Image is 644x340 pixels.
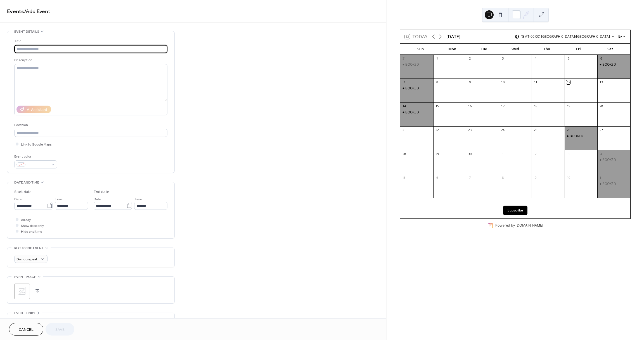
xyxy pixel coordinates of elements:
[597,182,630,186] div: BOOKED
[9,323,43,336] button: Cancel
[14,122,166,128] div: Location
[501,104,505,108] div: 17
[566,152,570,156] div: 3
[597,62,630,67] div: BOOKED
[405,62,419,67] div: BOOKED
[565,134,598,139] div: BOOKED
[563,44,594,55] div: Fri
[446,33,460,40] div: [DATE]
[402,175,406,180] div: 5
[602,158,616,162] div: BOOKED
[501,80,505,84] div: 10
[21,142,52,148] span: Link to Google Maps
[21,229,42,235] span: Hide end time
[14,189,32,195] div: Start date
[599,152,603,156] div: 4
[405,110,419,115] div: BOOKED
[533,128,538,132] div: 25
[402,152,406,156] div: 28
[531,44,563,55] div: Thu
[14,310,35,316] span: Event links
[402,128,406,132] div: 21
[521,35,610,38] span: (GMT-06:00) [GEOGRAPHIC_DATA]/[GEOGRAPHIC_DATA]
[402,56,406,61] div: 31
[435,128,439,132] div: 22
[14,154,56,160] div: Event color
[14,180,39,186] span: Date and time
[599,175,603,180] div: 11
[14,274,36,280] span: Event image
[14,196,22,202] span: Date
[16,256,37,263] span: Do not repeat
[501,175,505,180] div: 8
[14,38,166,44] div: Title
[435,80,439,84] div: 8
[94,196,101,202] span: Date
[134,196,142,202] span: Time
[7,313,174,325] div: •••
[435,175,439,180] div: 6
[468,128,472,132] div: 23
[435,152,439,156] div: 29
[495,223,543,228] div: Powered by
[468,56,472,61] div: 2
[533,152,538,156] div: 2
[435,104,439,108] div: 15
[21,217,31,223] span: All day
[402,80,406,84] div: 7
[599,104,603,108] div: 20
[516,223,543,228] a: [DOMAIN_NAME]
[14,29,39,35] span: Event details
[400,86,433,91] div: BOOKED
[468,104,472,108] div: 16
[400,62,433,67] div: BOOKED
[21,223,44,229] span: Show date only
[501,152,505,156] div: 1
[566,56,570,61] div: 5
[566,175,570,180] div: 10
[14,284,30,299] div: ;
[55,196,63,202] span: Time
[566,80,570,84] div: 12
[94,189,109,195] div: End date
[599,80,603,84] div: 13
[599,128,603,132] div: 27
[594,44,626,55] div: Sat
[436,44,468,55] div: Mon
[566,128,570,132] div: 26
[24,6,50,17] span: / Add Event
[499,44,531,55] div: Wed
[468,175,472,180] div: 7
[501,128,505,132] div: 24
[7,6,24,17] a: Events
[468,80,472,84] div: 9
[533,175,538,180] div: 9
[597,158,630,162] div: BOOKED
[501,56,505,61] div: 3
[19,327,34,333] span: Cancel
[14,245,44,251] span: Recurring event
[533,80,538,84] div: 11
[435,56,439,61] div: 1
[503,206,527,215] button: Subscribe
[533,56,538,61] div: 4
[468,44,499,55] div: Tue
[14,57,166,63] div: Description
[602,62,616,67] div: BOOKED
[405,44,436,55] div: Sun
[570,134,583,139] div: BOOKED
[400,110,433,115] div: BOOKED
[602,182,616,186] div: BOOKED
[468,152,472,156] div: 30
[533,104,538,108] div: 18
[402,104,406,108] div: 14
[405,86,419,91] div: BOOKED
[599,56,603,61] div: 6
[566,104,570,108] div: 19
